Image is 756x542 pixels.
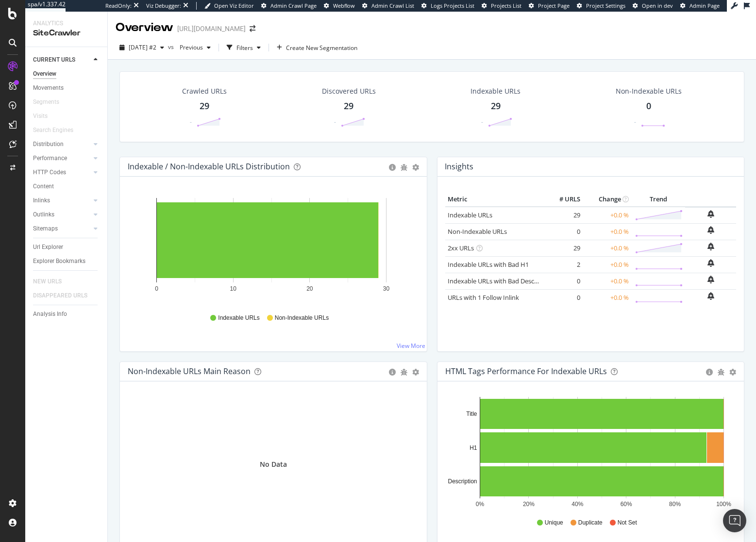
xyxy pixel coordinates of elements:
[260,460,287,469] div: No Data
[322,86,376,96] div: Discovered URLs
[481,118,483,126] div: -
[33,291,97,301] a: DISAPPEARED URLS
[333,2,355,9] span: Webflow
[729,369,736,376] div: gear
[223,40,265,55] button: Filters
[583,240,631,256] td: +0.0 %
[33,153,91,164] a: Performance
[544,256,583,273] td: 2
[421,2,474,10] a: Logs Projects List
[129,43,156,51] span: 2025 Aug. 28th #2
[33,242,63,252] div: Url Explorer
[618,519,637,527] span: Not Set
[286,44,357,52] span: Create New Segmentation
[168,43,176,51] span: vs
[577,2,625,10] a: Project Settings
[616,86,682,96] div: Non-Indexable URLs
[33,111,57,121] a: Visits
[116,40,168,55] button: [DATE] #2
[583,223,631,240] td: +0.0 %
[344,100,353,113] div: 29
[445,366,607,376] div: HTML Tags Performance for Indexable URLs
[723,509,746,532] div: Open Intercom Messenger
[33,83,64,93] div: Movements
[583,289,631,306] td: +0.0 %
[33,167,91,178] a: HTTP Codes
[146,2,181,10] div: Viz Debugger:
[273,40,361,55] button: Create New Segmentation
[33,181,54,192] div: Content
[522,501,534,508] text: 20%
[33,125,73,135] div: Search Engines
[571,501,583,508] text: 40%
[491,2,521,9] span: Projects List
[334,118,336,126] div: -
[448,244,474,252] a: 2xx URLs
[33,55,91,65] a: CURRENT URLS
[176,43,203,51] span: Previous
[544,207,583,224] td: 29
[371,2,414,9] span: Admin Crawl List
[445,160,473,173] h4: Insights
[33,97,59,107] div: Segments
[401,164,407,171] div: bug
[445,397,733,509] svg: A chart.
[448,227,507,236] a: Non-Indexable URLs
[33,277,62,287] div: NEW URLS
[544,223,583,240] td: 0
[448,277,554,285] a: Indexable URLs with Bad Description
[431,2,474,9] span: Logs Projects List
[275,314,329,322] span: Non-Indexable URLs
[631,192,685,207] th: Trend
[544,289,583,306] td: 0
[33,242,101,252] a: Url Explorer
[33,210,91,220] a: Outlinks
[236,44,253,52] div: Filters
[412,164,419,171] div: gear
[33,55,75,65] div: CURRENT URLS
[33,139,64,149] div: Distribution
[33,153,67,164] div: Performance
[33,256,85,266] div: Explorer Bookmarks
[33,210,54,220] div: Outlinks
[578,519,603,527] span: Duplicate
[583,273,631,289] td: +0.0 %
[470,86,521,96] div: Indexable URLs
[544,192,583,207] th: # URLS
[33,125,83,135] a: Search Engines
[448,211,492,219] a: Indexable URLs
[362,2,414,10] a: Admin Crawl List
[33,181,101,192] a: Content
[689,2,720,9] span: Admin Page
[33,224,91,234] a: Sitemaps
[155,285,158,292] text: 0
[583,256,631,273] td: +0.0 %
[270,2,317,9] span: Admin Crawl Page
[33,28,100,39] div: SiteCrawler
[306,285,313,292] text: 20
[707,259,714,267] div: bell-plus
[646,100,651,113] div: 0
[401,369,407,376] div: bug
[177,24,246,33] div: [URL][DOMAIN_NAME]
[718,369,724,376] div: bug
[105,2,132,10] div: ReadOnly:
[182,86,227,96] div: Crawled URLs
[33,196,50,206] div: Inlinks
[586,2,625,9] span: Project Settings
[538,2,570,9] span: Project Page
[448,478,477,485] text: Description
[707,226,714,234] div: bell-plus
[620,501,632,508] text: 60%
[491,100,501,113] div: 29
[116,19,173,36] div: Overview
[448,293,519,302] a: URLs with 1 Follow Inlink
[544,240,583,256] td: 29
[33,167,66,178] div: HTTP Codes
[261,2,317,10] a: Admin Crawl Page
[397,342,425,350] a: View More
[445,192,544,207] th: Metric
[633,2,673,10] a: Open in dev
[634,118,636,126] div: -
[470,444,477,451] text: H1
